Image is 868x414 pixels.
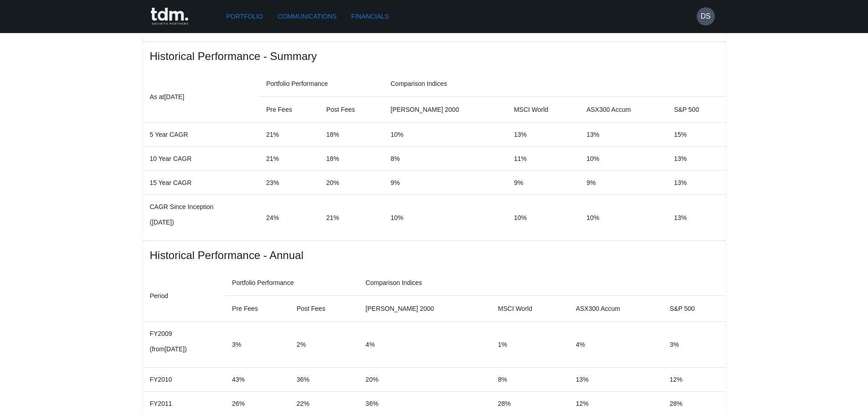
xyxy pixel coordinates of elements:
th: S&P 500 [663,296,726,322]
th: Comparison Indices [358,270,725,296]
td: 24% [259,195,319,241]
td: 8% [383,147,507,171]
td: 5 Year CAGR [143,123,259,147]
td: 11% [507,147,579,171]
a: Communications [274,8,340,25]
p: (from [DATE] ) [150,344,218,354]
th: Period [143,270,225,322]
td: 21% [259,147,319,171]
td: 10 Year CAGR [143,147,259,171]
td: 20% [358,368,490,392]
td: 15% [667,123,725,147]
td: 4% [358,322,490,368]
td: 21% [319,195,383,241]
button: DS [697,7,715,25]
a: Financials [348,8,392,25]
td: 9% [383,171,507,195]
th: Comparison Indices [383,71,725,97]
td: 13% [507,123,579,147]
td: 13% [579,123,667,147]
a: Portfolio [223,8,267,25]
td: CAGR Since Inception [143,195,259,241]
td: 13% [667,171,725,195]
span: Historical Performance - Summary [150,49,719,64]
th: [PERSON_NAME] 2000 [358,296,490,322]
th: ASX300 Accum [569,296,663,322]
td: 9% [579,171,667,195]
th: Post Fees [319,97,383,123]
td: FY2009 [143,322,225,368]
th: Portfolio Performance [225,270,358,296]
th: ASX300 Accum [579,97,667,123]
td: 20% [319,171,383,195]
td: 36% [289,368,358,392]
td: 18% [319,123,383,147]
th: Post Fees [289,296,358,322]
td: 13% [569,368,663,392]
p: As at [DATE] [150,91,252,102]
td: FY2010 [143,368,225,392]
td: 13% [667,195,725,241]
td: 15 Year CAGR [143,171,259,195]
th: MSCI World [507,97,579,123]
td: 10% [383,195,507,241]
td: 3% [663,322,726,368]
p: ( [DATE] ) [150,218,252,227]
td: 3% [225,322,289,368]
h6: DS [700,11,710,22]
td: 10% [383,123,507,147]
th: Portfolio Performance [259,71,383,97]
th: Pre Fees [225,296,289,322]
td: 10% [579,195,667,241]
th: S&P 500 [667,97,725,123]
td: 2% [289,322,358,368]
td: 12% [663,368,726,392]
td: 9% [507,171,579,195]
td: 10% [507,195,579,241]
td: 23% [259,171,319,195]
td: 8% [491,368,569,392]
th: Pre Fees [259,97,319,123]
td: 1% [491,322,569,368]
th: [PERSON_NAME] 2000 [383,97,507,123]
td: 18% [319,147,383,171]
td: 43% [225,368,289,392]
th: MSCI World [491,296,569,322]
span: Historical Performance - Annual [150,248,719,263]
td: 10% [579,147,667,171]
td: 4% [569,322,663,368]
td: 13% [667,147,725,171]
td: 21% [259,123,319,147]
